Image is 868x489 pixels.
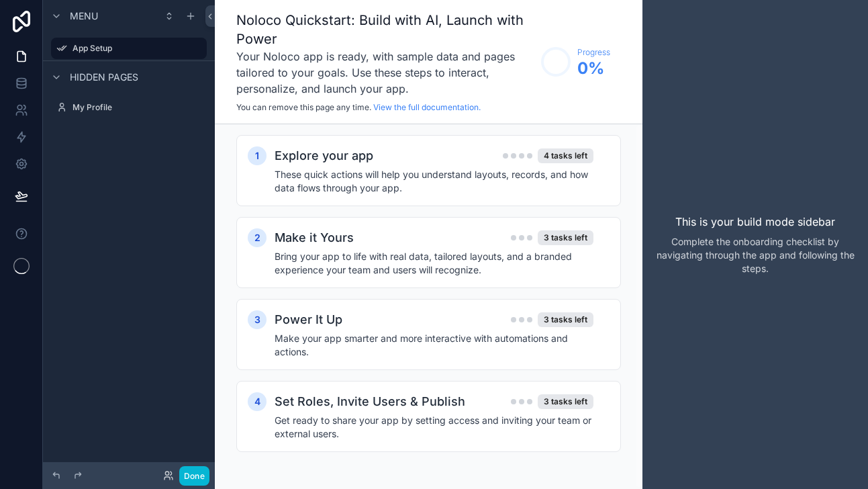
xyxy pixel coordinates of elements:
span: Menu [70,9,98,23]
span: Progress [577,47,610,58]
span: Hidden pages [70,71,138,84]
button: Done [179,466,209,486]
span: 0 % [577,58,610,79]
a: My Profile [51,97,207,118]
label: App Setup [73,43,199,54]
h1: Noloco Quickstart: Build with AI, Launch with Power [236,11,534,48]
span: You can remove this page any time. [236,102,371,112]
p: Complete the onboarding checklist by navigating through the app and following the steps. [653,235,857,275]
a: App Setup [51,38,207,59]
p: This is your build mode sidebar [675,214,835,230]
a: View the full documentation. [373,102,481,112]
h3: Your Noloco app is ready, with sample data and pages tailored to your goals. Use these steps to i... [236,48,534,97]
label: My Profile [73,102,204,113]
